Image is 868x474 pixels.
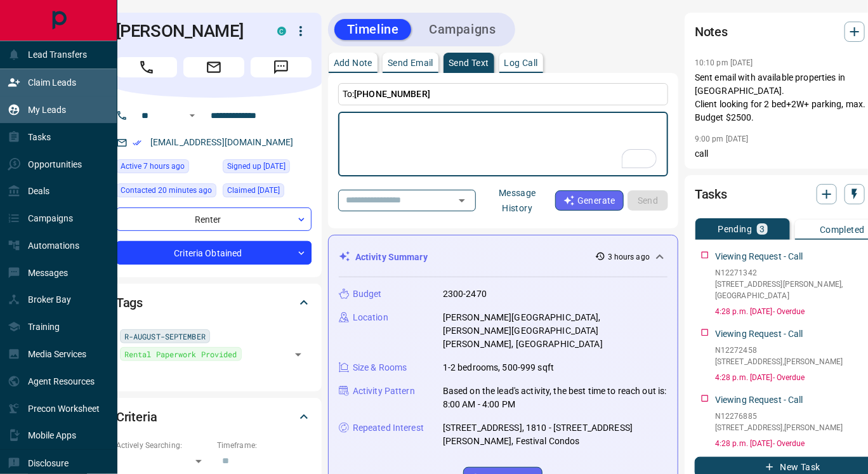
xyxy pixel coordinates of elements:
[150,137,294,147] a: [EMAIL_ADDRESS][DOMAIN_NAME]
[116,293,143,313] h2: Tags
[338,83,668,105] p: To:
[695,22,728,42] h2: Notes
[695,135,749,143] p: 9:00 pm [DATE]
[124,348,237,360] span: Rental Paperwork Provided
[223,159,312,177] div: Mon Jun 16 2025
[453,192,471,209] button: Open
[334,19,412,40] button: Timeline
[443,385,667,411] p: Based on the lead's activity, the best time to reach out is: 8:00 AM - 4:00 PM
[116,159,216,177] div: Sun Aug 17 2025
[388,58,433,67] p: Send Email
[223,183,312,201] div: Mon Jun 16 2025
[183,57,244,77] span: Email
[353,361,407,374] p: Size & Rooms
[715,327,803,341] p: Viewing Request - Call
[480,183,555,218] button: Message History
[443,361,554,374] p: 1-2 bedrooms, 500-999 sqft
[353,287,382,301] p: Budget
[121,184,212,197] span: Contacted 20 minutes ago
[504,58,538,67] p: Log Call
[608,251,650,263] p: 3 hours ago
[715,356,843,367] p: [STREET_ADDRESS] , [PERSON_NAME]
[227,160,286,173] span: Signed up [DATE]
[116,407,157,427] h2: Criteria
[355,251,428,264] p: Activity Summary
[820,225,865,234] p: Completed
[443,311,667,351] p: [PERSON_NAME][GEOGRAPHIC_DATA], [PERSON_NAME][GEOGRAPHIC_DATA][PERSON_NAME], [GEOGRAPHIC_DATA]
[760,225,765,234] p: 3
[339,246,667,269] div: Activity Summary3 hours ago
[116,183,216,201] div: Sun Aug 17 2025
[555,190,624,211] button: Generate
[715,411,843,422] p: N12276885
[124,330,206,343] span: R-AUGUST-SEPTEMBER
[715,393,803,407] p: Viewing Request - Call
[289,346,307,364] button: Open
[251,57,312,77] span: Message
[443,421,667,448] p: [STREET_ADDRESS], 1810 - [STREET_ADDRESS][PERSON_NAME], Festival Condos
[185,108,200,123] button: Open
[227,184,280,197] span: Claimed [DATE]
[116,402,312,432] div: Criteria
[353,385,415,398] p: Activity Pattern
[443,287,487,301] p: 2300-2470
[217,440,312,451] p: Timeframe:
[718,225,753,234] p: Pending
[347,117,659,171] textarea: To enrich screen reader interactions, please activate Accessibility in Grammarly extension settings
[116,57,177,77] span: Call
[715,422,843,433] p: [STREET_ADDRESS] , [PERSON_NAME]
[277,27,286,36] div: condos.ca
[354,89,430,99] span: [PHONE_NUMBER]
[353,421,424,435] p: Repeated Interest
[695,184,727,204] h2: Tasks
[116,440,211,451] p: Actively Searching:
[449,58,489,67] p: Send Text
[116,21,258,41] h1: [PERSON_NAME]
[116,287,312,318] div: Tags
[416,19,508,40] button: Campaigns
[133,138,141,147] svg: Email Verified
[116,241,312,265] div: Criteria Obtained
[116,207,312,231] div: Renter
[334,58,372,67] p: Add Note
[715,345,843,356] p: N12272458
[353,311,388,324] p: Location
[695,58,753,67] p: 10:10 pm [DATE]
[121,160,185,173] span: Active 7 hours ago
[715,250,803,263] p: Viewing Request - Call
